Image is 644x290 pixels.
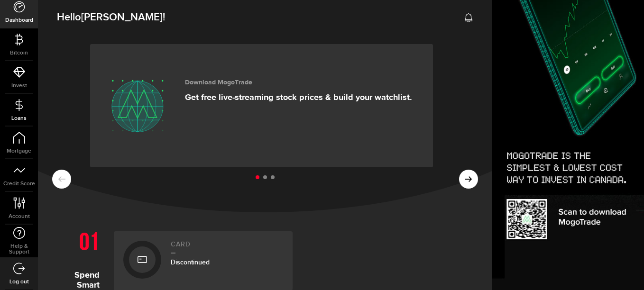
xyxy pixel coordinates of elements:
h3: Download MogoTrade [185,79,412,87]
p: Get free live-streaming stock prices & build your watchlist. [185,92,412,103]
span: Hello ! [57,8,165,27]
span: [PERSON_NAME] [81,11,163,24]
span: Discontinued [171,258,210,266]
a: Download MogoTrade Get free live-streaming stock prices & build your watchlist. [90,44,433,167]
h2: Card [171,241,283,254]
